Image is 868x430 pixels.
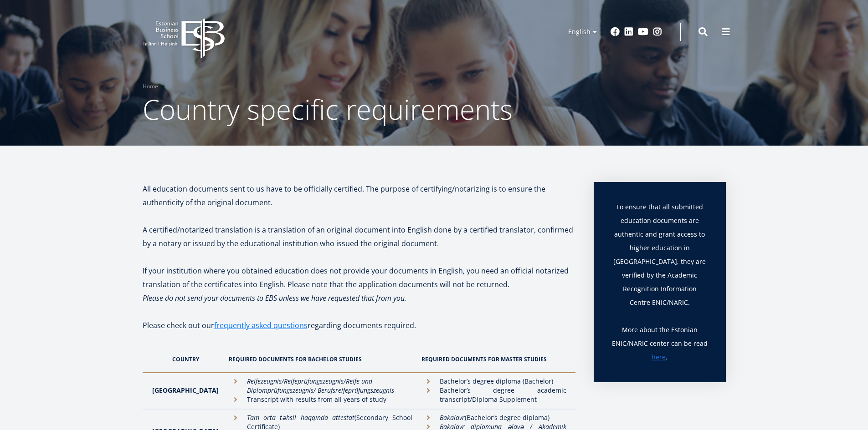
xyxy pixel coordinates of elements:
strong: [GEOGRAPHIC_DATA] [152,386,219,395]
a: Youtube [638,27,648,36]
span: Country specific requirements [143,91,513,128]
th: Required documents for Bachelor studies [224,346,417,373]
li: Bachelor’s degree academic transcript/Diploma Supplement [421,386,566,404]
em: Reifezeugnis/Reifeprüfungszeugnis/Reife- [247,377,361,385]
p: More about the Estonian ENIC/NARIC center can be read . [612,323,708,364]
em: Please do not send your documents to EBS unless we have requested that from you. [143,293,406,303]
th: Country [143,346,224,373]
li: Bachelor’s degree diploma (Bachelor) [421,377,566,386]
a: here [652,350,666,364]
a: frequently asked questions [214,319,308,332]
a: Home [143,82,158,91]
th: Required documents for Master studies [417,346,575,373]
a: Linkedin [624,27,633,36]
p: Please check out our regarding documents required. [143,319,575,346]
em: Bakalavr [440,413,465,422]
p: If your institution where you obtained education does not provide your documents in English, you ... [143,264,575,291]
li: Transcript with results from all years of study [229,395,413,404]
p: All education documents sent to us have to be officially certified. The purpose of certifying/not... [143,182,575,209]
p: To ensure that all submitted education documents are authentic and grant access to higher educati... [612,200,708,323]
li: (Bachelor’s degree diploma) [421,413,566,422]
em: Tam orta təhsil haqqında attestat [247,413,354,422]
em: und Diplomprüfungszeugnis/ Berufsreifeprüfungszeugnis [247,377,394,395]
a: Facebook [611,27,620,36]
p: A certified/notarized translation is a translation of an original document into English done by a... [143,223,575,250]
a: Instagram [653,27,662,36]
